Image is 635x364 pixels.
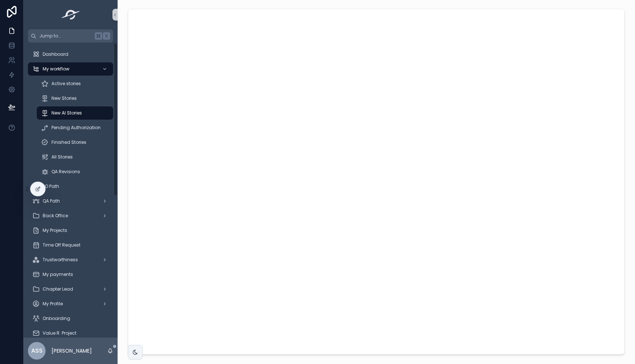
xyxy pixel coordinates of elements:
span: K [104,33,110,39]
a: Trustworthiness [28,253,113,266]
span: PO Path [43,183,59,189]
span: My payments [43,272,73,277]
span: Trustworthiness [43,257,78,263]
span: Value R. Project [43,330,76,336]
a: Pending Authorization [37,121,113,134]
a: Onboarding [28,312,113,325]
a: Active stories [37,77,113,90]
a: QA Path [28,194,113,208]
a: Dashboard [28,48,113,61]
a: All Stories [37,150,113,164]
span: Time Off Request [43,242,80,248]
span: Onboarding [43,316,70,321]
span: New Stories [51,95,77,101]
a: My payments [28,268,113,281]
a: Chapter Lead [28,283,113,296]
a: My Profile [28,297,113,310]
button: Jump to...K [28,29,113,43]
span: Dashboard [43,51,68,57]
a: New AI Stories [37,106,113,120]
a: My workflow [28,62,113,76]
span: ASS [31,346,43,355]
span: QA Revisions [51,169,80,175]
a: My Projects [28,224,113,237]
span: Chapter Lead [43,286,73,292]
span: My Profile [43,301,63,307]
div: scrollable content [24,43,118,338]
span: Back Office [43,213,68,219]
a: Finished Stories [37,136,113,149]
a: Back Office [28,209,113,222]
span: Jump to... [39,33,92,39]
span: My workflow [43,66,69,72]
a: PO Path [28,180,113,193]
span: Active stories [51,81,81,87]
span: Finished Stories [51,139,86,145]
a: QA Revisions [37,165,113,178]
span: QA Path [43,198,60,204]
img: App logo [59,9,82,21]
a: New Stories [37,92,113,105]
a: Value R. Project [28,327,113,340]
a: Time Off Request [28,239,113,252]
span: New AI Stories [51,110,82,116]
span: My Projects [43,227,67,233]
span: All Stories [51,154,73,160]
p: [PERSON_NAME] [51,347,92,354]
span: Pending Authorization [51,125,101,131]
